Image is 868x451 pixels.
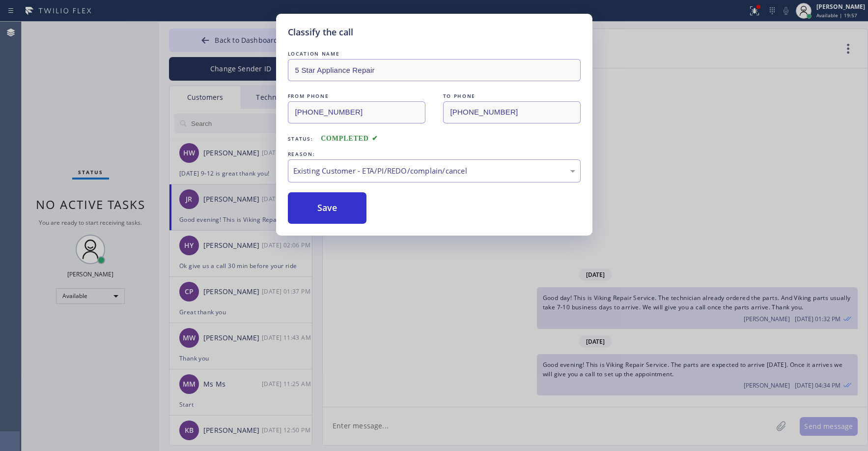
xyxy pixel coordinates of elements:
div: LOCATION NAME [288,49,581,59]
input: To phone [443,101,581,123]
div: FROM PHONE [288,91,425,101]
div: REASON: [288,149,581,159]
span: COMPLETED [321,135,378,142]
button: Save [288,192,367,224]
h5: Classify the call [288,26,353,39]
div: Existing Customer - ETA/PI/REDO/complain/cancel [293,165,575,177]
div: TO PHONE [443,91,581,101]
input: From phone [288,101,425,123]
span: Status: [288,135,313,142]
